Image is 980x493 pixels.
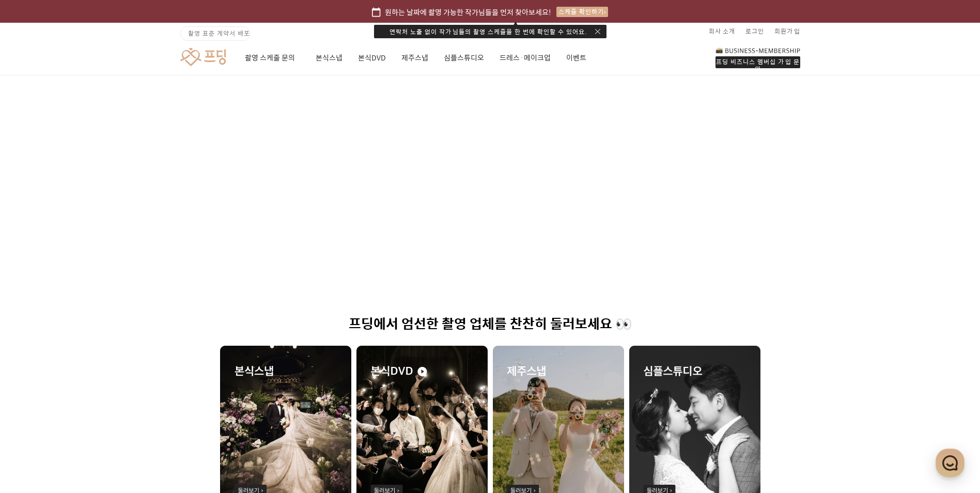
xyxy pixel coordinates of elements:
[358,40,386,75] a: 본식DVD
[715,56,800,68] div: 프딩 비즈니스 멤버십 가입 문의
[745,23,764,39] a: 로그인
[385,6,551,18] span: 원하는 날짜에 촬영 가능한 작가님들을 먼저 찾아보세요!
[715,47,800,68] a: 프딩 비즈니스 멤버십 가입 문의
[68,328,133,353] a: 대화
[180,26,251,41] a: 촬영 표준 계약서 배포
[556,7,608,17] div: 스케줄 확인하기
[245,40,300,75] a: 촬영 스케줄 문의
[566,40,586,75] a: 이벤트
[160,343,172,351] span: 설정
[374,25,606,38] div: 연락처 노출 없이 작가님들의 촬영 스케줄을 한 번에 확인할 수 있어요.
[220,316,760,332] h1: 프딩에서 엄선한 촬영 업체를 찬찬히 둘러보세요 👀
[774,23,800,39] a: 회원가입
[188,28,250,38] span: 촬영 표준 계약서 배포
[444,40,484,75] a: 심플스튜디오
[3,328,68,353] a: 홈
[500,40,551,75] a: 드레스·메이크업
[33,343,39,351] span: 홈
[316,40,343,75] a: 본식스냅
[95,344,107,352] span: 대화
[133,328,198,353] a: 설정
[401,40,428,75] a: 제주스냅
[709,23,735,39] a: 회사 소개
